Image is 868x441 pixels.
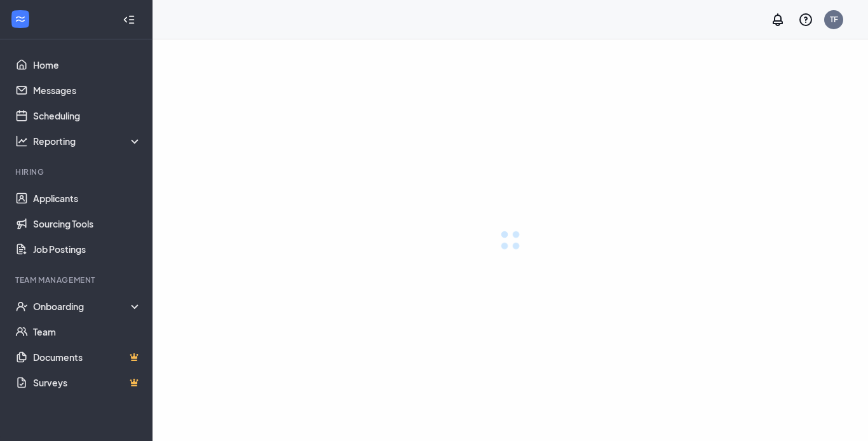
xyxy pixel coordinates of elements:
[33,103,142,128] a: Scheduling
[33,135,142,147] div: Reporting
[770,12,785,27] svg: Notifications
[15,275,139,285] div: Team Management
[33,370,142,395] a: SurveysCrown
[33,211,142,236] a: Sourcing Tools
[798,12,813,27] svg: QuestionInfo
[33,52,142,78] a: Home
[33,319,142,344] a: Team
[33,186,142,211] a: Applicants
[33,344,142,370] a: DocumentsCrown
[33,300,142,313] div: Onboarding
[15,135,28,147] svg: Analysis
[33,236,142,262] a: Job Postings
[33,78,142,103] a: Messages
[123,13,135,26] svg: Collapse
[15,166,139,177] div: Hiring
[830,14,838,25] div: TF
[15,300,28,313] svg: UserCheck
[14,13,27,25] svg: WorkstreamLogo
